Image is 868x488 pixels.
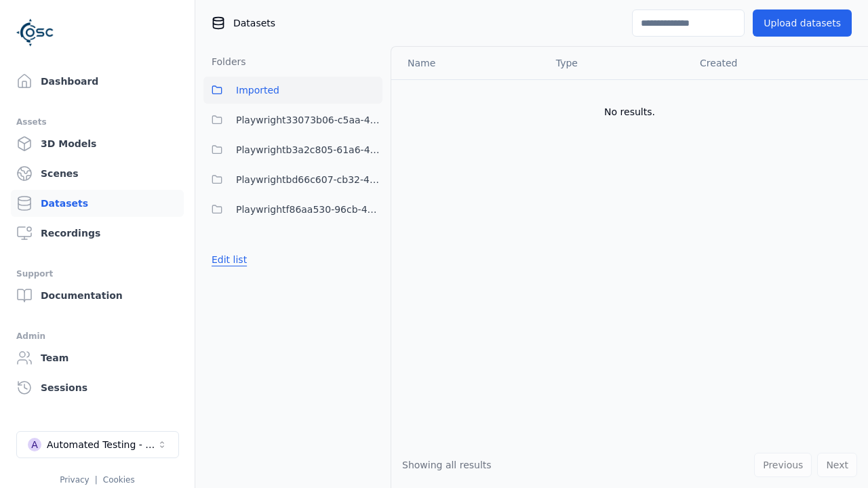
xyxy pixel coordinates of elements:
h3: Folders [203,55,246,68]
div: Admin [16,328,178,344]
a: Sessions [11,374,184,401]
th: Created [689,47,846,79]
span: Playwright33073b06-c5aa-4668-b707-241d4fc25382 [236,112,382,128]
a: Documentation [11,282,184,309]
a: Datasets [11,190,184,217]
button: Imported [203,77,382,104]
td: No results. [391,79,868,144]
div: Assets [16,114,178,130]
a: 3D Models [11,130,184,157]
th: Type [545,47,689,79]
a: Recordings [11,220,184,247]
img: Logo [16,14,54,52]
button: Upload datasets [753,9,852,37]
button: Select a workspace [16,431,179,458]
span: Showing all results [402,460,492,470]
button: Edit list [203,247,255,272]
span: Playwrightf86aa530-96cb-46d1-8e9a-d62f40977285 [236,201,382,218]
div: A [28,438,41,451]
span: | [95,475,98,485]
button: Playwrightbd66c607-cb32-410a-b9da-ebe48352023b [203,166,382,193]
a: Dashboard [11,68,184,95]
span: Playwrightbd66c607-cb32-410a-b9da-ebe48352023b [236,171,382,188]
button: Playwrightb3a2c805-61a6-400b-be3b-f073172aba7d [203,136,382,163]
a: Scenes [11,160,184,187]
button: Playwrightf86aa530-96cb-46d1-8e9a-d62f40977285 [203,196,382,223]
a: Privacy [60,475,89,485]
div: Automated Testing - Playwright [47,438,157,451]
button: Playwright33073b06-c5aa-4668-b707-241d4fc25382 [203,106,382,134]
div: Support [16,266,178,282]
a: Cookies [103,475,135,485]
th: Name [391,47,545,79]
a: Team [11,344,184,371]
span: Playwrightb3a2c805-61a6-400b-be3b-f073172aba7d [236,142,382,158]
span: Datasets [233,16,275,30]
span: Imported [236,82,279,98]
